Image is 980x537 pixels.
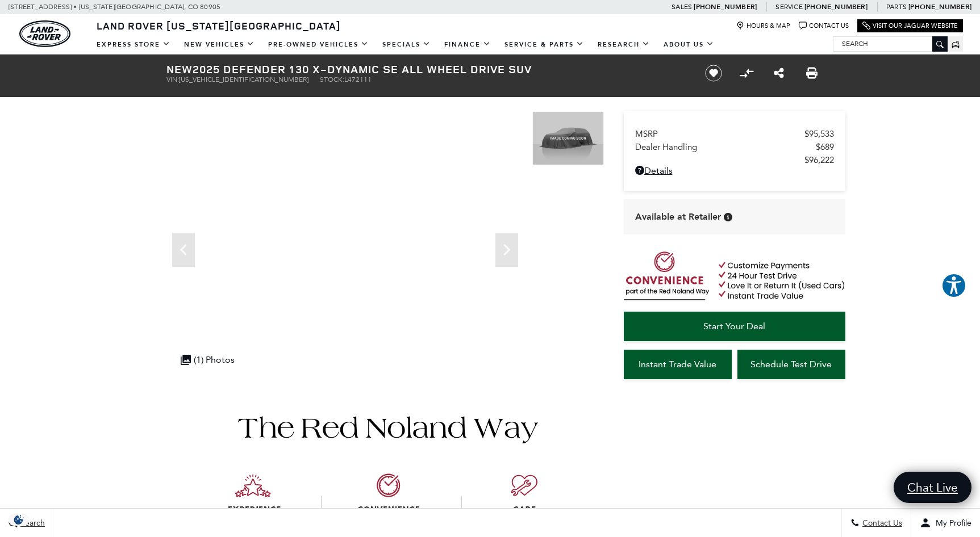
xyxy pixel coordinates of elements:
a: Visit Our Jaguar Website [862,22,958,30]
a: Start Your Deal [624,312,845,341]
a: About Us [657,35,721,54]
span: Dealer Handling [635,142,816,152]
a: Dealer Handling $689 [635,142,834,152]
span: Service [775,3,802,11]
button: Open user profile menu [911,509,980,537]
span: $689 [816,142,834,152]
span: Instant Trade Value [639,359,716,370]
span: Land Rover [US_STATE][GEOGRAPHIC_DATA] [97,19,341,32]
nav: Main Navigation [90,35,721,54]
a: New Vehicles [177,35,261,54]
button: Save vehicle [701,64,726,82]
a: Finance [437,35,498,54]
a: Service & Parts [498,35,591,54]
span: MSRP [635,129,804,139]
a: Chat Live [894,472,971,503]
iframe: Interactive Walkaround/Photo gallery of the vehicle/product [166,111,524,379]
span: Parts [886,3,907,11]
span: Available at Retailer [635,211,721,223]
a: Pre-Owned Vehicles [261,35,376,54]
a: Research [591,35,657,54]
strong: New [166,61,193,77]
a: [PHONE_NUMBER] [804,2,868,11]
a: Contact Us [799,22,849,30]
span: Sales [672,3,692,11]
a: Share this New 2025 Defender 130 X-Dynamic SE All Wheel Drive SUV [774,66,784,80]
a: Schedule Test Drive [737,350,845,379]
a: land-rover [19,20,70,47]
a: [STREET_ADDRESS] • [US_STATE][GEOGRAPHIC_DATA], CO 80905 [9,3,220,11]
a: EXPRESS STORE [90,35,177,54]
div: Vehicle is in stock and ready for immediate delivery. Due to demand, availability is subject to c... [724,213,732,221]
span: My Profile [931,518,971,528]
button: Compare Vehicle [738,65,755,82]
aside: Accessibility Help Desk [941,273,966,300]
a: Hours & Map [736,22,790,30]
a: Print this New 2025 Defender 130 X-Dynamic SE All Wheel Drive SUV [806,66,818,80]
span: Stock: [320,75,344,83]
span: Contact Us [860,518,902,528]
div: (1) Photos [175,349,240,371]
span: $95,533 [804,129,834,139]
span: VIN: [166,75,179,83]
a: MSRP $95,533 [635,129,834,139]
input: Search [833,37,947,51]
img: Opt-Out Icon [6,514,32,526]
a: Instant Trade Value [624,350,732,379]
a: $96,222 [635,155,834,165]
a: [PHONE_NUMBER] [694,2,757,11]
span: [US_VEHICLE_IDENTIFICATION_NUMBER] [179,75,308,83]
a: Specials [376,35,437,54]
a: [PHONE_NUMBER] [908,2,971,11]
button: Explore your accessibility options [941,273,966,298]
img: Land Rover [19,20,70,47]
img: New 2025 Pangea Green LAND ROVER X-Dynamic SE image 1 [532,111,604,165]
a: Land Rover [US_STATE][GEOGRAPHIC_DATA] [90,19,348,32]
span: L472111 [344,75,372,83]
span: Start Your Deal [703,321,765,332]
span: Chat Live [902,480,964,495]
span: $96,222 [804,155,834,165]
section: Click to Open Cookie Consent Modal [6,514,32,526]
h1: 2025 Defender 130 X-Dynamic SE All Wheel Drive SUV [166,63,686,75]
a: Details [635,165,834,176]
span: Schedule Test Drive [750,359,832,370]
